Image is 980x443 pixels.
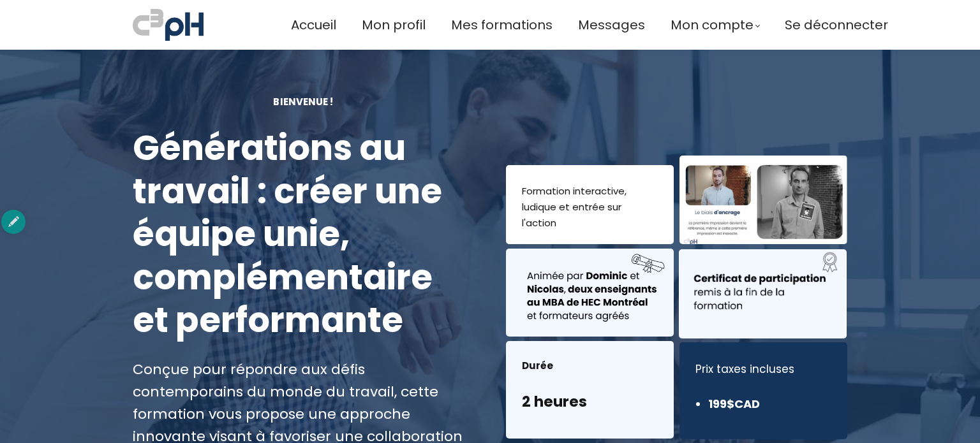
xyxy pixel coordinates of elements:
a: Mon profil [362,15,426,36]
font: 2 heures [522,391,587,412]
font: Bienvenue ! [273,95,333,108]
img: a70bc7685e0efc0bd0b04b3506828469.jpeg [133,6,204,43]
a: Accueil [291,15,336,36]
font: Formation interactive, ludique et entrée sur l'action [522,184,627,229]
font: Générations au travail : créer une équipe unie, complémentaire et performante [133,124,442,344]
font: 199$CAD [708,396,760,412]
font: Durée [522,359,553,372]
a: Se déconnecter [785,15,888,36]
a: Mes formations [451,15,553,36]
font: Prix ​​taxes incluses [695,361,794,377]
a: Messages [578,15,645,36]
div: authoring options [1,210,26,234]
span: Mon compte [671,15,754,36]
